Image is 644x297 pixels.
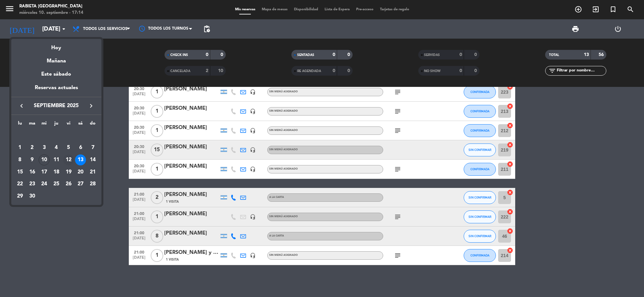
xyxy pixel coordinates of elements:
td: 27 de septiembre de 2025 [75,178,87,190]
td: 21 de septiembre de 2025 [87,166,99,178]
td: 28 de septiembre de 2025 [87,178,99,190]
td: 20 de septiembre de 2025 [75,166,87,178]
button: keyboard_arrow_left [16,102,27,110]
td: 12 de septiembre de 2025 [62,154,75,166]
div: 14 [87,154,98,165]
th: domingo [87,120,99,130]
div: 19 [63,167,74,178]
div: 18 [51,167,62,178]
span: septiembre 2025 [27,102,85,110]
td: 23 de septiembre de 2025 [26,178,38,190]
div: 4 [51,142,62,153]
td: 14 de septiembre de 2025 [87,154,99,166]
div: 13 [75,154,86,165]
td: 8 de septiembre de 2025 [14,154,26,166]
div: Mañana [11,52,101,65]
div: 16 [27,167,38,178]
td: 19 de septiembre de 2025 [62,166,75,178]
div: 11 [51,154,62,165]
i: keyboard_arrow_right [87,102,95,110]
td: 13 de septiembre de 2025 [75,154,87,166]
td: 29 de septiembre de 2025 [14,190,26,202]
td: 10 de septiembre de 2025 [38,154,50,166]
td: 15 de septiembre de 2025 [14,166,26,178]
div: 23 [27,179,38,190]
td: 17 de septiembre de 2025 [38,166,50,178]
div: Reservas actuales [11,84,101,97]
div: 1 [14,142,25,153]
td: 9 de septiembre de 2025 [26,154,38,166]
div: 3 [39,142,50,153]
div: 10 [39,154,50,165]
th: lunes [14,120,26,130]
div: 12 [63,154,74,165]
div: 24 [39,179,50,190]
div: 21 [87,167,98,178]
div: 27 [75,179,86,190]
td: 11 de septiembre de 2025 [50,154,62,166]
div: Este sábado [11,65,101,83]
th: miércoles [38,120,50,130]
th: viernes [62,120,75,130]
button: keyboard_arrow_right [85,102,97,110]
div: 7 [87,142,98,153]
td: 3 de septiembre de 2025 [38,142,50,154]
td: 4 de septiembre de 2025 [50,142,62,154]
td: 30 de septiembre de 2025 [26,190,38,202]
td: 6 de septiembre de 2025 [75,142,87,154]
div: 22 [14,179,25,190]
td: 18 de septiembre de 2025 [50,166,62,178]
th: sábado [75,120,87,130]
i: keyboard_arrow_left [18,102,25,110]
div: 15 [14,167,25,178]
div: 17 [39,167,50,178]
div: 29 [14,191,25,202]
td: 7 de septiembre de 2025 [87,142,99,154]
div: 20 [75,167,86,178]
div: 5 [63,142,74,153]
div: 6 [75,142,86,153]
div: 26 [63,179,74,190]
div: 25 [51,179,62,190]
div: 28 [87,179,98,190]
th: martes [26,120,38,130]
td: 26 de septiembre de 2025 [62,178,75,190]
td: 25 de septiembre de 2025 [50,178,62,190]
div: Hoy [11,39,101,52]
td: 22 de septiembre de 2025 [14,178,26,190]
td: 2 de septiembre de 2025 [26,142,38,154]
td: 16 de septiembre de 2025 [26,166,38,178]
td: 1 de septiembre de 2025 [14,142,26,154]
div: 30 [27,191,38,202]
td: SEP. [14,130,99,142]
td: 5 de septiembre de 2025 [62,142,75,154]
div: 8 [14,154,25,165]
div: 2 [27,142,38,153]
th: jueves [50,120,62,130]
div: 9 [27,154,38,165]
td: 24 de septiembre de 2025 [38,178,50,190]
